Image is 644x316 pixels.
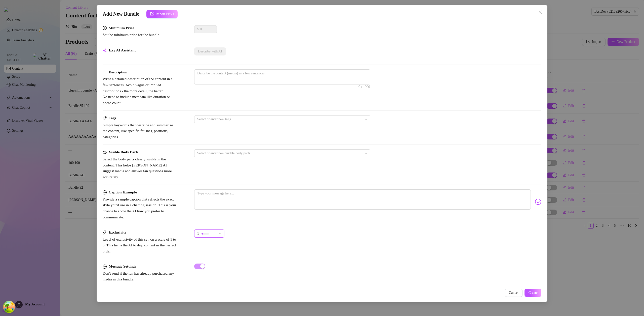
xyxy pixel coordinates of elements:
[103,69,107,75] span: align-left
[103,264,107,270] span: message
[109,48,136,52] strong: Izzy AI Assistant
[4,302,14,312] button: Open Tanstack query devtools
[109,70,127,74] strong: Description
[197,230,199,237] span: 1
[103,25,107,31] span: dollar
[109,190,137,194] strong: Caption Example
[536,10,544,14] span: Close
[103,157,172,179] span: Select the body parts clearly visible in the content. This helps [PERSON_NAME] AI suggest media a...
[103,271,174,281] span: Don't send if the fan has already purchased any media in this bundle.
[103,116,107,120] span: tag
[109,264,136,268] strong: Message Settings
[103,10,139,18] span: Add New Bundle
[509,291,519,295] span: Cancel
[103,33,159,37] span: Set the minimum price for the bundle
[103,237,176,253] span: Level of exclusivity of this set, on a scale of 1 to 5. This helps the AI to drip content in the ...
[103,150,107,154] span: eye
[109,150,139,154] strong: Visible Body Parts
[194,47,226,55] button: Describe with AI
[150,12,154,16] span: import
[146,10,178,18] button: Import PPVs
[156,12,174,16] span: Import PPVs
[528,291,538,295] span: Create
[109,230,127,234] strong: Exclusivity
[535,198,541,205] img: svg%3e
[538,10,542,14] span: close
[536,8,544,16] button: Close
[103,197,176,219] span: Provide a sample caption that reflects the exact style you'd use in a chatting session. This is y...
[109,26,134,30] strong: Minimum Price
[103,77,173,105] span: Write a detailed description of the content in a few sentences. Avoid vague or implied descriptio...
[505,289,523,297] button: Cancel
[103,123,173,139] span: Simple keywords that describe and summarize the content, like specific fetishes, positions, categ...
[525,289,541,297] button: Create
[109,116,116,120] strong: Tags
[103,229,107,236] span: thunderbolt
[103,189,107,195] span: message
